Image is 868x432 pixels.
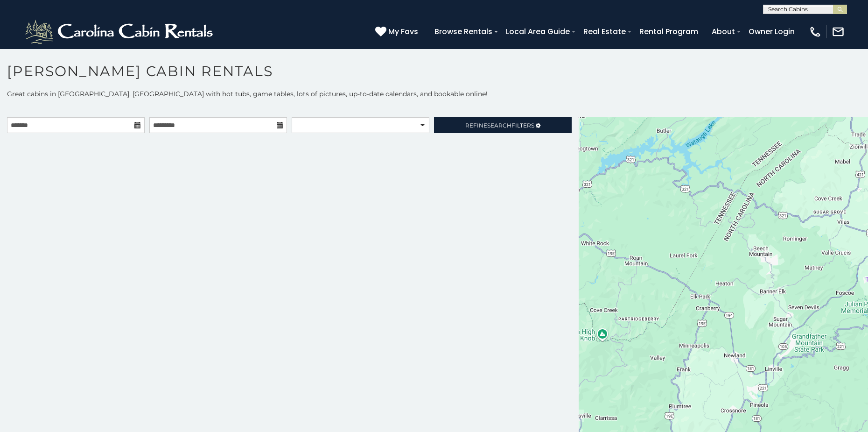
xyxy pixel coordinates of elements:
a: Rental Program [635,23,703,40]
a: About [707,23,740,40]
a: RefineSearchFilters [434,117,572,133]
a: Browse Rentals [430,23,497,40]
a: Local Area Guide [501,23,574,40]
img: mail-regular-white.png [832,25,845,38]
img: phone-regular-white.png [809,25,822,38]
span: Refine Filters [465,122,534,129]
a: Real Estate [579,23,630,40]
img: White-1-2.png [23,18,217,46]
a: My Favs [375,26,420,38]
span: Search [487,122,511,129]
span: My Favs [388,26,418,37]
a: Owner Login [744,23,799,40]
